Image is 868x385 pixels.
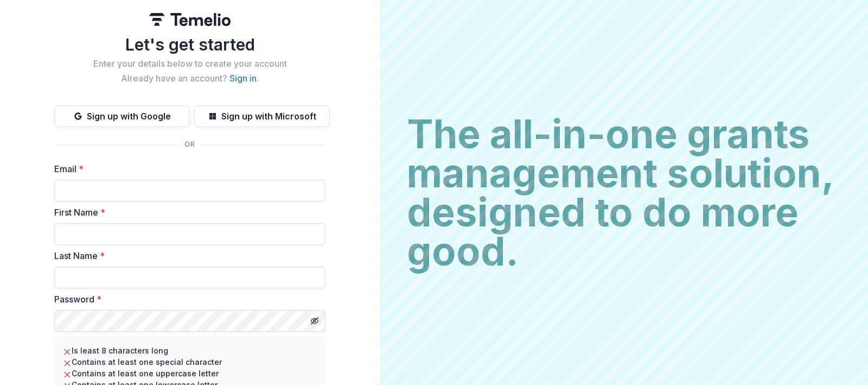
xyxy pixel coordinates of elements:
h2: Already have an account? . [54,73,325,84]
button: Toggle password visibility [306,312,323,330]
label: Last Name [54,249,319,262]
img: Temelio [149,13,231,26]
li: Contains at least one special character [63,356,317,368]
h1: Let's get started [54,35,325,54]
li: Is least 8 characters long [63,345,317,356]
li: Contains at least one uppercase letter [63,368,317,379]
button: Sign up with Microsoft [194,105,330,127]
label: Email [54,162,319,175]
h2: Enter your details below to create your account [54,59,325,69]
label: Password [54,293,319,306]
label: First Name [54,206,319,219]
a: Sign in [229,73,257,84]
button: Sign up with Google [54,105,190,127]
